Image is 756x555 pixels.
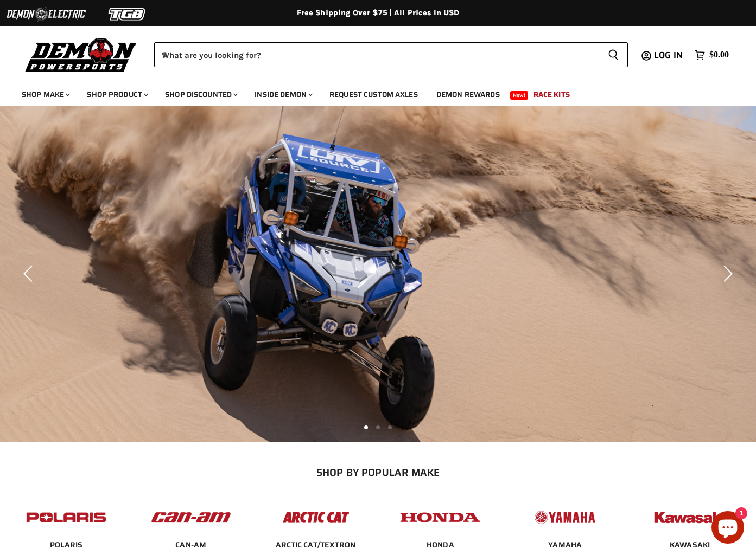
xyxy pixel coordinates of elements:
a: Demon Rewards [428,83,508,106]
img: TGB Logo 2 [87,4,168,24]
img: POPULAR_MAKE_logo_3_027535af-6171-4c5e-a9bc-f0eccd05c5d6.jpg [274,501,358,534]
span: ARCTIC CAT/TEXTRON [276,540,355,551]
ul: Main menu [14,79,726,106]
span: HONDA [427,540,454,551]
a: Shop Make [14,83,77,106]
a: CAN-AM [175,540,206,550]
a: Request Custom Axles [321,83,426,106]
a: $0.00 [689,47,734,63]
img: Demon Electric Logo 2 [5,4,87,24]
h2: SHOP BY POPULAR MAKE [14,467,743,478]
span: Log in [654,48,683,62]
a: Log in [649,50,689,60]
img: POPULAR_MAKE_logo_5_20258e7f-293c-4aac-afa8-159eaa299126.jpg [523,501,607,534]
a: KAWASAKI [670,540,710,550]
span: New! [510,91,529,100]
li: Page dot 2 [376,425,380,429]
a: POLARIS [50,540,82,550]
input: When autocomplete results are available use up and down arrows to review and enter to select [154,42,599,67]
img: POPULAR_MAKE_logo_1_adc20308-ab24-48c4-9fac-e3c1a623d575.jpg [149,501,233,534]
inbox-online-store-chat: Shopify online store chat [708,511,747,546]
li: Page dot 3 [388,425,392,429]
a: Race Kits [525,83,578,106]
img: Demon Powersports [22,35,141,74]
a: Shop Product [79,83,155,106]
form: Product [154,42,628,67]
button: Next [715,263,737,285]
a: Inside Demon [246,83,319,106]
a: HONDA [427,540,454,550]
a: ARCTIC CAT/TEXTRON [276,540,355,550]
a: Shop Discounted [157,83,244,106]
span: KAWASAKI [670,540,710,551]
span: $0.00 [709,50,729,60]
button: Previous [19,263,41,285]
span: CAN-AM [175,540,206,551]
span: YAMAHA [548,540,582,551]
a: YAMAHA [548,540,582,550]
li: Page dot 1 [364,425,368,429]
img: POPULAR_MAKE_logo_2_dba48cf1-af45-46d4-8f73-953a0f002620.jpg [24,501,109,534]
button: Search [599,42,628,67]
img: POPULAR_MAKE_logo_4_4923a504-4bac-4306-a1be-165a52280178.jpg [398,501,482,534]
img: POPULAR_MAKE_logo_6_76e8c46f-2d1e-4ecc-b320-194822857d41.jpg [647,501,732,534]
span: POLARIS [50,540,82,551]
